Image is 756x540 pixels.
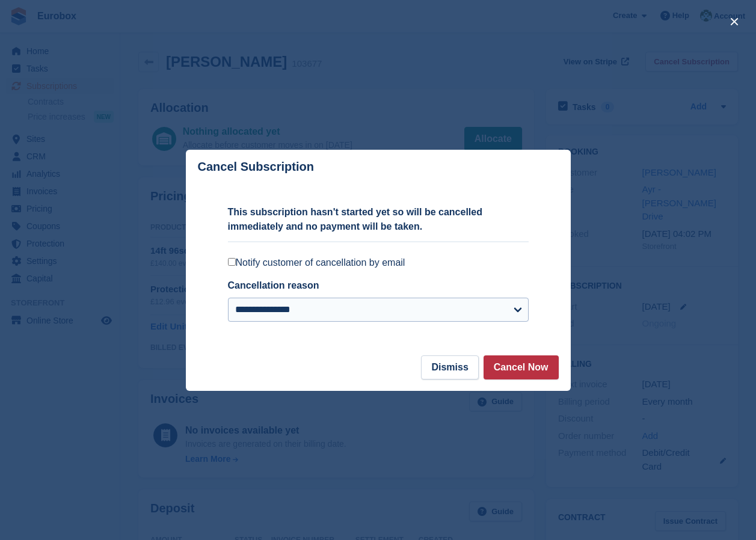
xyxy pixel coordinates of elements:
[228,258,236,266] input: Notify customer of cancellation by email
[725,12,744,31] button: close
[228,205,529,234] p: This subscription hasn't started yet so will be cancelled immediately and no payment will be taken.
[421,355,478,379] button: Dismiss
[198,160,314,174] p: Cancel Subscription
[228,257,529,269] label: Notify customer of cancellation by email
[484,355,559,379] button: Cancel Now
[228,280,319,290] label: Cancellation reason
